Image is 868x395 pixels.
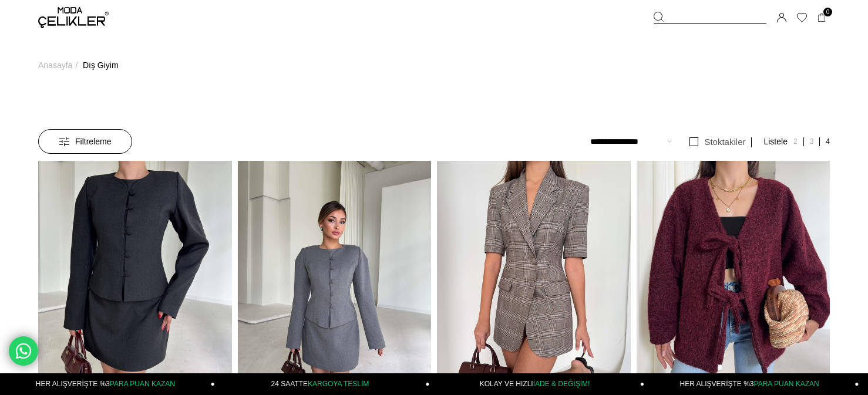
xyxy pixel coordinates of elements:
[704,137,745,147] span: Stoktakiler
[59,130,111,153] span: Filtreleme
[38,7,109,28] img: logo
[38,35,80,95] li: >
[644,373,859,395] a: HER ALIŞVERİŞTE %3PARA PUAN KAZAN
[533,380,590,388] span: İADE & DEĞİŞİM!
[684,137,752,147] a: Stoktakiler
[429,373,644,395] a: KOLAY VE HIZLIİADE & DEĞİŞİM!
[308,380,369,388] span: KARGOYA TESLİM
[38,35,72,95] a: Anasayfa
[83,35,119,95] a: Dış Giyim
[823,8,832,16] span: 0
[817,13,826,22] a: 0
[215,373,430,395] a: 24 SAATTEKARGOYA TESLİM
[110,380,175,388] span: PARA PUAN KAZAN
[754,380,819,388] span: PARA PUAN KAZAN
